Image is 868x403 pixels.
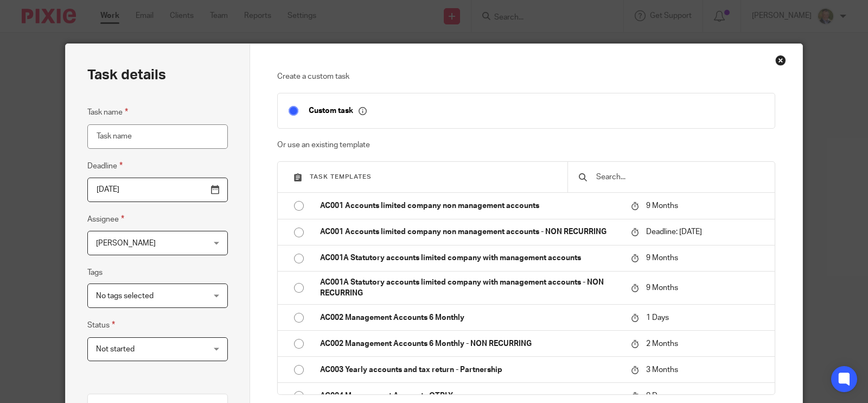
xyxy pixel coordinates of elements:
span: 8 Days [646,392,669,400]
span: 2 Months [646,340,678,348]
input: Pick a date [87,178,228,202]
label: Status [87,319,115,331]
span: 3 Months [646,366,678,374]
p: Create a custom task [277,71,776,82]
input: Search... [595,171,764,183]
span: Task templates [310,174,372,180]
span: Deadline: [DATE] [646,228,702,236]
label: Assignee [87,213,124,225]
span: 9 Months [646,284,678,292]
p: AC001 Accounts limited company non management accounts [320,200,621,211]
p: AC002 Management Accounts 6 Monthly [320,312,621,323]
label: Task name [87,106,128,118]
p: Or use an existing template [277,140,776,150]
p: AC001A Statutory accounts limited company with management accounts - NON RECURRING [320,277,621,299]
p: AC003 Yearly accounts and tax return - Partnership [320,364,621,375]
p: AC001A Statutory accounts limited company with management accounts [320,253,621,263]
span: 1 Days [646,314,669,322]
span: [PERSON_NAME] [96,240,156,247]
label: Tags [87,267,103,278]
span: 9 Months [646,202,678,210]
h2: Task details [87,66,166,84]
p: Custom task [309,106,367,116]
span: Not started [96,345,135,353]
p: AC001 Accounts limited company non management accounts - NON RECURRING [320,226,621,237]
label: Deadline [87,160,123,172]
span: No tags selected [96,292,154,300]
span: 9 Months [646,254,678,262]
div: Close this dialog window [775,55,786,66]
p: AC002 Management Accounts 6 Monthly - NON RECURRING [320,338,621,349]
input: Task name [87,124,228,149]
p: AC004 Management Accounts QTRLY [320,391,621,401]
